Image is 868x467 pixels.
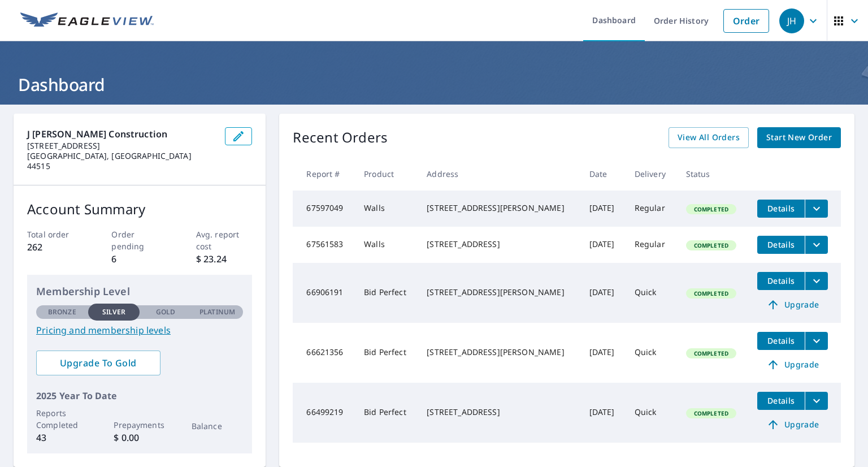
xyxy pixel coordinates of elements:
td: Bid Perfect [355,323,418,383]
p: 2025 Year To Date [36,389,243,403]
th: Date [580,157,626,191]
a: Start New Order [757,127,841,148]
button: filesDropdownBtn-66499219 [805,392,828,410]
h1: Dashboard [14,73,854,96]
td: Quick [626,263,677,323]
td: Bid Perfect [355,383,418,443]
td: 66621356 [293,323,355,383]
a: View All Orders [669,127,749,148]
img: EV Logo [20,12,154,29]
p: J [PERSON_NAME] Construction [27,127,216,141]
td: Quick [626,383,677,443]
th: Delivery [626,157,677,191]
button: filesDropdownBtn-67597049 [805,200,828,218]
button: detailsBtn-66621356 [757,332,805,350]
div: [STREET_ADDRESS][PERSON_NAME] [427,202,571,214]
td: 66906191 [293,263,355,323]
button: detailsBtn-66906191 [757,272,805,290]
span: Completed [687,349,735,357]
p: Gold [156,307,175,317]
div: [STREET_ADDRESS][PERSON_NAME] [427,347,571,358]
span: Details [764,335,798,346]
td: Walls [355,191,418,227]
th: Product [355,157,418,191]
p: [STREET_ADDRESS] [27,141,216,151]
p: Bronze [48,307,76,317]
p: 262 [27,240,84,254]
button: filesDropdownBtn-67561583 [805,236,828,254]
button: filesDropdownBtn-66906191 [805,272,828,290]
td: Regular [626,191,677,227]
th: Status [677,157,749,191]
p: Prepayments [114,419,166,431]
span: Details [764,239,798,250]
td: [DATE] [580,323,626,383]
span: View All Orders [678,131,740,145]
p: [GEOGRAPHIC_DATA], [GEOGRAPHIC_DATA] 44515 [27,151,216,171]
p: $ 23.24 [196,252,253,266]
a: Upgrade [757,416,828,434]
p: $ 0.00 [114,431,166,444]
td: Walls [355,227,418,263]
p: Total order [27,228,84,240]
a: Upgrade To Gold [36,351,160,375]
a: Upgrade [757,296,828,314]
p: Platinum [199,307,235,317]
p: Reports Completed [36,407,88,431]
th: Report # [293,157,355,191]
p: Order pending [111,228,168,252]
td: 67561583 [293,227,355,263]
span: Upgrade [764,358,821,371]
p: Silver [102,307,126,317]
button: detailsBtn-67597049 [757,200,805,218]
p: Account Summary [27,199,252,219]
div: [STREET_ADDRESS] [427,239,571,250]
td: [DATE] [580,191,626,227]
div: JH [779,8,804,33]
span: Completed [687,241,735,249]
a: Order [723,9,769,33]
th: Address [418,157,580,191]
button: filesDropdownBtn-66621356 [805,332,828,350]
a: Pricing and membership levels [36,323,243,337]
span: Completed [687,205,735,213]
span: Start New Order [766,131,832,145]
p: Membership Level [36,284,243,299]
span: Completed [687,289,735,297]
span: Completed [687,409,735,417]
p: 6 [111,252,168,266]
span: Details [764,395,798,406]
span: Upgrade To Gold [45,357,151,369]
td: Quick [626,323,677,383]
td: Regular [626,227,677,263]
button: detailsBtn-67561583 [757,236,805,254]
p: Avg. report cost [196,228,253,252]
div: [STREET_ADDRESS][PERSON_NAME] [427,287,571,298]
td: 67597049 [293,191,355,227]
td: [DATE] [580,263,626,323]
button: detailsBtn-66499219 [757,392,805,410]
td: [DATE] [580,383,626,443]
a: Upgrade [757,356,828,374]
td: [DATE] [580,227,626,263]
span: Upgrade [764,418,821,431]
p: Balance [192,420,244,432]
p: 43 [36,431,88,444]
p: Recent Orders [293,127,388,148]
span: Upgrade [764,298,821,312]
td: 66499219 [293,383,355,443]
span: Details [764,275,798,286]
td: Bid Perfect [355,263,418,323]
div: [STREET_ADDRESS] [427,407,571,418]
span: Details [764,203,798,214]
